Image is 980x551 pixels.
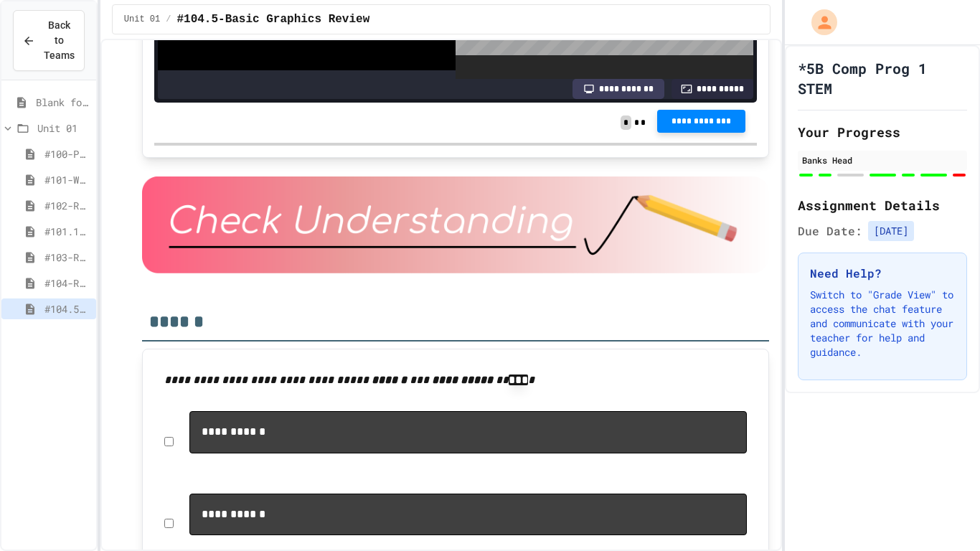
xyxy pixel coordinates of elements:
span: #103-Random Box [44,250,90,265]
span: #101-What's This ?? [44,172,90,187]
span: Due Date: [798,222,862,240]
span: Unit 01 [37,121,90,136]
div: My Account [796,6,841,39]
h1: *5B Comp Prog 1 STEM [798,58,967,98]
span: #102-Rising Sun [44,198,90,213]
h2: Assignment Details [798,195,967,215]
span: #104.5-Basic Graphics Review [44,301,90,316]
span: / [166,14,171,25]
h2: Your Progress [798,122,967,142]
p: Switch to "Grade View" to access the chat feature and communicate with your teacher for help and ... [810,288,955,359]
button: Back to Teams [13,10,85,71]
span: #100-Python [44,146,90,161]
span: Unit 01 [124,14,160,25]
div: Banks Head [802,154,963,166]
span: #101.1-PC-Where am I? [44,224,90,239]
span: Blank for practice [36,95,90,110]
span: #104-Rising Sun Plus [44,275,90,291]
span: #104.5-Basic Graphics Review [176,11,369,28]
span: Back to Teams [44,18,75,63]
h3: Need Help? [810,265,955,282]
span: [DATE] [868,221,914,241]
